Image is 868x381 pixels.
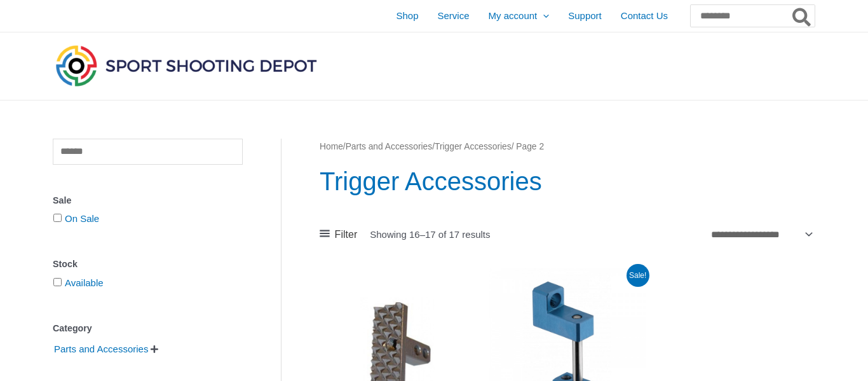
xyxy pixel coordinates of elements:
select: Shop order [706,225,815,244]
span: Filter [335,225,358,244]
div: Category [53,319,243,338]
span: Sale! [627,264,649,287]
a: Parts and Accessories [346,142,433,151]
h1: Trigger Accessories [320,163,815,199]
input: On Sale [53,214,62,222]
span:  [151,345,158,354]
span: Parts and Accessories [53,338,149,360]
a: On Sale [65,213,99,224]
div: Sale [53,191,243,210]
button: Search [790,5,815,27]
a: Filter [320,225,357,244]
div: Stock [53,255,243,274]
input: Available [53,278,62,286]
a: Available [65,277,104,288]
img: Sport Shooting Depot [53,42,320,89]
p: Showing 16–17 of 17 results [370,230,490,239]
a: Trigger Accessories [435,142,512,151]
a: Parts and Accessories [53,343,149,354]
a: Home [320,142,343,151]
nav: Breadcrumb [320,139,815,155]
